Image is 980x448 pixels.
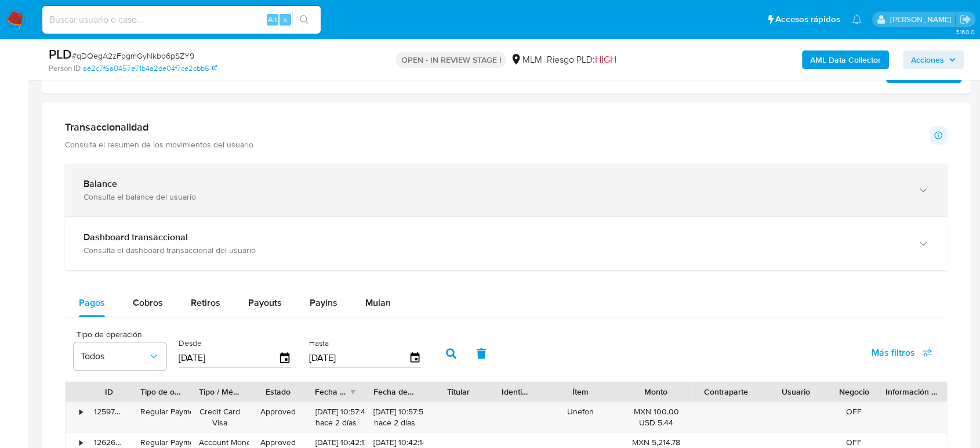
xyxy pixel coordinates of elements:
[510,53,542,66] div: MLM
[72,50,194,62] span: # qDQegA2zFpgmGyNkbo6pSZY9
[49,45,72,63] b: PLD
[49,63,81,74] b: Person ID
[546,53,616,66] span: Riesgo PLD:
[852,15,862,24] a: Notificaciones
[42,12,321,27] input: Buscar usuario o caso...
[802,50,889,69] button: AML Data Collector
[894,66,953,82] span: Nuevo Contacto
[911,50,944,69] span: Acciones
[292,12,316,28] button: search-icon
[890,14,955,25] p: diego.gardunorosas@mercadolibre.com.mx
[959,13,971,26] a: Salir
[396,52,506,68] p: OPEN - IN REVIEW STAGE I
[284,14,287,25] span: s
[83,63,217,74] a: ae2c7f6a0457e71b4a2de04f7ce2cbb6
[594,53,616,66] span: HIGH
[268,14,277,25] span: Alt
[955,27,974,37] span: 3.160.0
[903,50,964,69] button: Acciones
[810,50,881,69] b: AML Data Collector
[775,13,840,26] span: Accesos rápidos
